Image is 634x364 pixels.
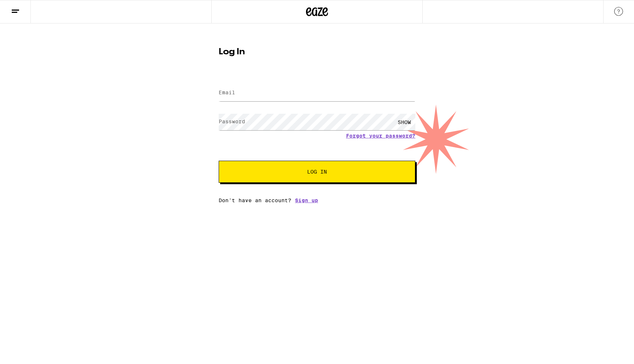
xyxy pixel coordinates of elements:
[307,169,327,174] span: Log In
[219,197,415,203] div: Don't have an account?
[219,119,245,124] label: Password
[219,85,415,101] input: Email
[295,197,318,203] a: Sign up
[346,133,415,139] a: Forgot your password?
[219,90,235,95] label: Email
[219,161,415,183] button: Log In
[393,114,415,130] div: SHOW
[219,48,415,57] h1: Log In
